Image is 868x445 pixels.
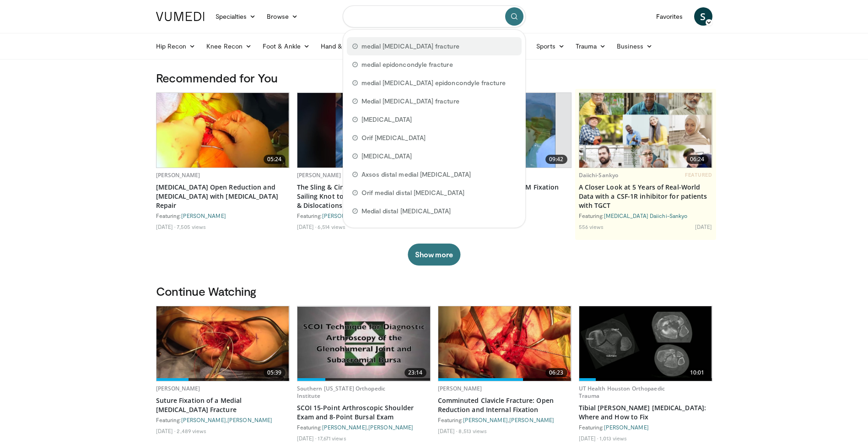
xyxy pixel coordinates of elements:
[694,7,712,26] a: S
[315,37,374,55] a: Hand & Wrist
[156,396,290,414] a: Suture Fixation of a Medial [MEDICAL_DATA] Fracture
[297,93,430,168] a: 06:01
[156,212,290,219] div: Featuring:
[361,60,453,69] span: medial epidoncondyle fracture
[297,385,386,400] a: Southern [US_STATE] Orthopedic Institute
[686,155,708,164] span: 06:24
[151,37,201,55] a: Hip Recon
[579,385,665,400] a: UT Health Houston Orthopaedic Trauma
[458,427,487,434] li: 8,513 views
[579,306,712,381] img: 1ad2e8ef-b6b7-4b25-9820-1a5059a8bccd.620x360_q85_upscale.jpg
[438,306,571,381] a: 06:23
[322,212,367,219] a: [PERSON_NAME]
[156,223,176,230] li: [DATE]
[438,396,571,414] a: Comminuted Clavicle Fracture: Open Reduction and Internal Fixation
[181,417,226,423] a: [PERSON_NAME]
[156,12,205,21] img: VuMedi Logo
[156,306,289,381] img: 66ba8aa4-6a6b-4ee8-bf9d-5265c1bc7379.620x360_q85_upscale.jpg
[361,133,426,142] span: Orif [MEDICAL_DATA]
[579,183,712,210] a: A Closer Look at 5 Years of Real-World Data with a CSF-1R inhibitor for patients with TGCT
[156,306,289,381] a: 05:39
[181,212,226,219] a: [PERSON_NAME]
[361,42,459,51] span: medial [MEDICAL_DATA] fracture
[438,427,458,434] li: [DATE]
[156,284,712,298] h3: Continue Watching
[361,170,471,179] span: Axsos distal medial [MEDICAL_DATA]
[579,212,712,219] div: Featuring:
[297,93,430,168] img: 7469cecb-783c-4225-a461-0115b718ad32.620x360_q85_upscale.jpg
[156,71,712,85] h3: Recommended for You
[156,93,289,168] img: d03f9492-8e94-45ae-897b-284f95b476c7.620x360_q85_upscale.jpg
[686,368,708,377] span: 10:01
[599,434,627,442] li: 1,013 views
[297,423,431,431] div: Featuring: ,
[361,78,506,87] span: medial [MEDICAL_DATA] epidoncondyle fracture
[438,385,482,392] a: [PERSON_NAME]
[604,424,649,430] a: [PERSON_NAME]
[438,306,571,381] img: c2742957-4508-4364-b8c1-677a2c49b671.620x360_q85_upscale.jpg
[463,417,508,423] a: [PERSON_NAME]
[361,206,451,216] span: Medial distal [MEDICAL_DATA]
[695,223,712,230] li: [DATE]
[257,37,315,55] a: Foot & Ankle
[408,244,460,266] button: Show more
[361,115,412,124] span: [MEDICAL_DATA]
[201,37,257,55] a: Knee Recon
[210,7,262,26] a: Specialties
[297,183,431,210] a: The Sling & Cinch: A Method for Using a Sailing Knot to Stabilize [MEDICAL_DATA] & Dislocations
[322,424,367,430] a: [PERSON_NAME]
[156,183,290,210] a: [MEDICAL_DATA] Open Reduction and [MEDICAL_DATA] with [MEDICAL_DATA] Repair
[545,368,567,377] span: 06:23
[297,434,317,442] li: [DATE]
[604,212,688,219] a: [MEDICAL_DATA] Daiichi-Sankyo
[685,172,712,178] span: FEATURED
[297,223,317,230] li: [DATE]
[611,37,658,55] a: Business
[531,37,570,55] a: Sports
[579,423,712,431] div: Featuring:
[264,155,286,164] span: 05:24
[318,434,346,442] li: 17,671 views
[156,171,200,179] a: [PERSON_NAME]
[545,155,567,164] span: 09:42
[579,93,712,168] a: 06:24
[156,93,289,168] a: 05:24
[579,223,604,230] li: 556 views
[368,424,413,430] a: [PERSON_NAME]
[404,368,426,377] span: 23:14
[297,212,431,219] div: Featuring:
[177,427,206,434] li: 2,489 views
[579,171,619,179] a: Daiichi-Sankyo
[438,416,571,423] div: Featuring: ,
[361,188,464,197] span: Orif medial distal [MEDICAL_DATA]
[651,7,689,26] a: Favorites
[156,385,200,392] a: [PERSON_NAME]
[297,403,431,422] a: SCOI 15-Point Arthroscopic Shoulder Exam and 8-Point Bursal Exam
[297,306,430,381] a: 23:14
[177,223,206,230] li: 7,505 views
[318,223,345,230] li: 6,514 views
[570,37,612,55] a: Trauma
[579,403,712,422] a: Tibial [PERSON_NAME] [MEDICAL_DATA]: Where and How to Fix
[227,417,272,423] a: [PERSON_NAME]
[361,152,412,161] span: [MEDICAL_DATA]
[361,97,459,106] span: Medial [MEDICAL_DATA] fracture
[343,5,526,27] input: Search topics, interventions
[509,417,554,423] a: [PERSON_NAME]
[297,171,341,179] a: [PERSON_NAME]
[297,307,430,380] img: 3Gduepif0T1UGY8H4xMDoxOjByO_JhYE.620x360_q85_upscale.jpg
[261,7,303,26] a: Browse
[156,427,176,434] li: [DATE]
[264,368,286,377] span: 05:39
[156,416,290,423] div: Featuring: ,
[579,434,598,442] li: [DATE]
[579,93,712,168] img: 93c22cae-14d1-47f0-9e4a-a244e824b022.png.620x360_q85_upscale.jpg
[579,306,712,381] a: 10:01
